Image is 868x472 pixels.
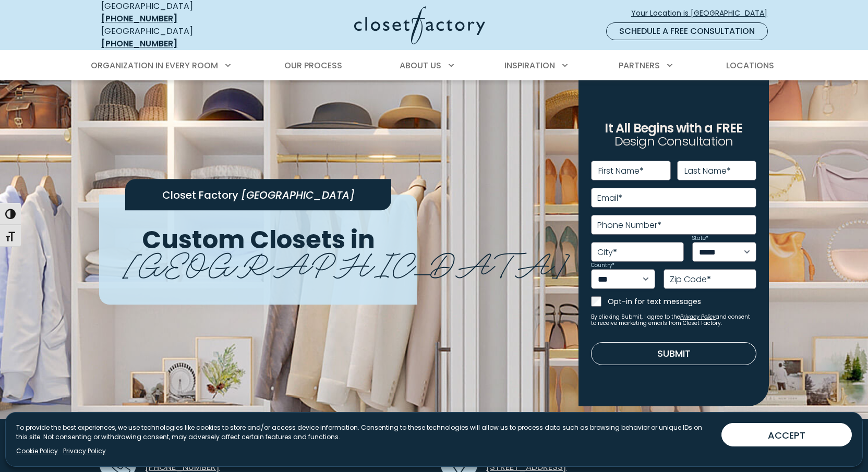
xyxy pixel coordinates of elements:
[504,59,555,71] span: Inspiration
[83,51,785,80] nav: Primary Menu
[591,342,756,365] button: Submit
[142,222,375,257] span: Custom Closets in
[631,4,776,22] a: Your Location is [GEOGRAPHIC_DATA]
[721,423,852,446] button: ACCEPT
[591,263,614,268] label: Country
[162,188,238,202] span: Closet Factory
[608,296,756,307] label: Opt-in for text messages
[101,13,177,25] a: [PHONE_NUMBER]
[101,25,252,50] div: [GEOGRAPHIC_DATA]
[123,238,569,285] span: [GEOGRAPHIC_DATA]
[597,221,661,229] label: Phone Number
[692,236,708,241] label: State
[606,22,768,40] a: Schedule a Free Consultation
[241,188,355,202] span: [GEOGRAPHIC_DATA]
[101,38,177,50] a: [PHONE_NUMBER]
[726,59,774,71] span: Locations
[597,194,622,202] label: Email
[684,167,731,175] label: Last Name
[619,59,660,71] span: Partners
[670,275,711,284] label: Zip Code
[63,446,106,456] a: Privacy Policy
[605,119,742,137] span: It All Begins with a FREE
[680,313,716,321] a: Privacy Policy
[614,133,733,150] span: Design Consultation
[16,446,58,456] a: Cookie Policy
[631,8,776,19] span: Your Location is [GEOGRAPHIC_DATA]
[354,6,485,44] img: Closet Factory Logo
[284,59,342,71] span: Our Process
[591,314,756,326] small: By clicking Submit, I agree to the and consent to receive marketing emails from Closet Factory.
[598,167,644,175] label: First Name
[91,59,218,71] span: Organization in Every Room
[597,248,617,257] label: City
[400,59,441,71] span: About Us
[16,423,713,442] p: To provide the best experiences, we use technologies like cookies to store and/or access device i...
